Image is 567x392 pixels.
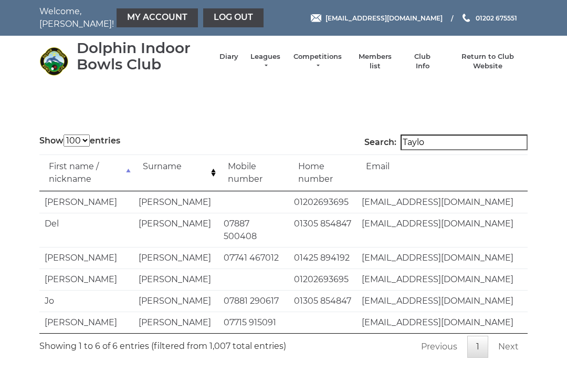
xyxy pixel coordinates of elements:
a: My Account [117,8,198,27]
td: [PERSON_NAME] [39,191,133,213]
td: [PERSON_NAME] [39,269,133,290]
a: Competitions [292,52,343,71]
td: [PERSON_NAME] [133,290,218,312]
td: Email [356,154,528,191]
td: [EMAIL_ADDRESS][DOMAIN_NAME] [356,213,528,247]
td: [PERSON_NAME] [133,312,218,333]
td: 07881 290617 [218,290,289,312]
input: Search: [401,135,528,150]
a: Log out [203,8,264,27]
td: [PERSON_NAME] [133,247,218,269]
img: Phone us [463,14,470,22]
label: Search: [364,135,528,150]
a: Return to Club Website [448,52,528,71]
td: [PERSON_NAME] [133,213,218,247]
td: Surname: activate to sort column ascending [133,154,218,191]
label: Show entries [39,135,120,147]
span: [EMAIL_ADDRESS][DOMAIN_NAME] [325,14,443,22]
td: 01305 854847 [289,213,356,247]
td: 01202693695 [289,269,356,290]
a: Diary [219,52,238,61]
td: 07741 467012 [218,247,289,269]
td: 07715 915091 [218,312,289,333]
td: [EMAIL_ADDRESS][DOMAIN_NAME] [356,312,528,333]
td: [EMAIL_ADDRESS][DOMAIN_NAME] [356,191,528,213]
select: Showentries [64,135,90,147]
a: Phone us 01202 675551 [461,13,517,23]
td: Jo [39,290,133,312]
td: [PERSON_NAME] [39,247,133,269]
a: 1 [467,336,488,358]
img: Email [311,14,321,22]
td: 01425 894192 [289,247,356,269]
a: Email [EMAIL_ADDRESS][DOMAIN_NAME] [311,13,443,23]
span: 01202 675551 [476,14,517,22]
td: [PERSON_NAME] [133,191,218,213]
a: Next [489,336,528,358]
img: Dolphin Indoor Bowls Club [39,47,68,76]
a: Club Info [407,52,438,71]
a: Previous [412,336,466,358]
td: 07887 500408 [218,213,289,247]
td: 01202693695 [289,191,356,213]
td: [PERSON_NAME] [133,269,218,290]
a: Leagues [249,52,282,71]
td: [EMAIL_ADDRESS][DOMAIN_NAME] [356,247,528,269]
nav: Welcome, [PERSON_NAME]! [39,5,234,30]
div: Showing 1 to 6 of 6 entries (filtered from 1,007 total entries) [39,334,286,353]
td: Home number [289,154,356,191]
td: 01305 854847 [289,290,356,312]
td: [EMAIL_ADDRESS][DOMAIN_NAME] [356,290,528,312]
td: [EMAIL_ADDRESS][DOMAIN_NAME] [356,269,528,290]
td: Mobile number [218,154,289,191]
div: Dolphin Indoor Bowls Club [77,40,209,73]
td: [PERSON_NAME] [39,312,133,333]
a: Members list [353,52,396,71]
td: First name / nickname: activate to sort column descending [39,154,133,191]
td: Del [39,213,133,247]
